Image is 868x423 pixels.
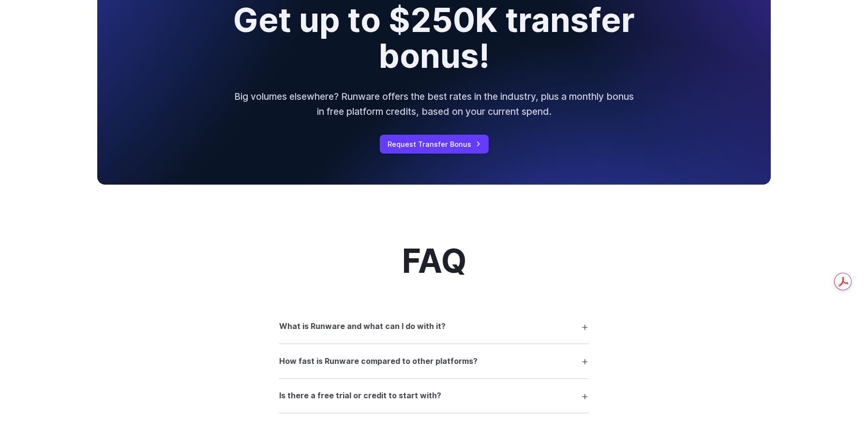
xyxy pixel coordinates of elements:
[189,2,678,74] h2: Get up to $250K transfer bonus!
[279,387,589,405] summary: Is there a free trial or credit to start with?
[279,317,589,336] summary: What is Runware and what can I do with it?
[402,243,466,279] h2: FAQ
[233,89,635,119] p: Big volumes elsewhere? Runware offers the best rates in the industry, plus a monthly bonus in fre...
[279,352,589,370] summary: How fast is Runware compared to other platforms?
[279,355,478,368] h3: How fast is Runware compared to other platforms?
[279,390,441,402] h3: Is there a free trial or credit to start with?
[380,135,489,154] a: Request Transfer Bonus
[279,320,446,333] h3: What is Runware and what can I do with it?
